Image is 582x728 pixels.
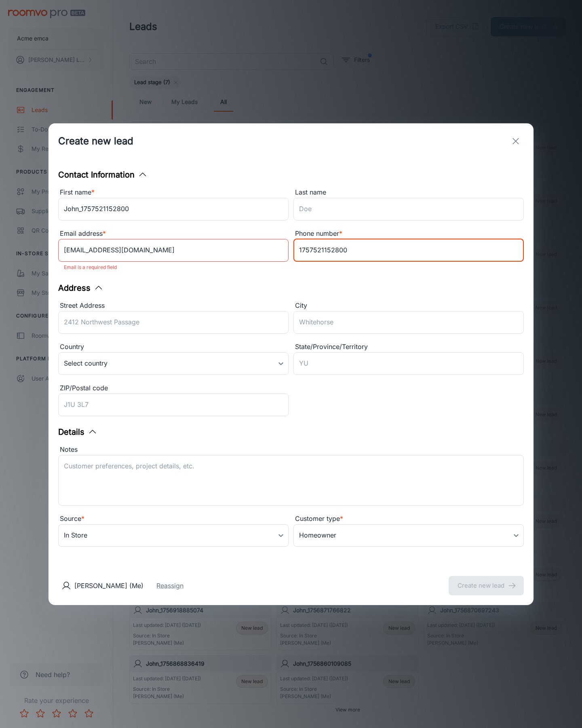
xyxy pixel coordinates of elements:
input: +1 439-123-4567 [293,239,524,262]
input: John [58,198,289,220]
input: myname@example.com [58,239,289,262]
input: Whitehorse [293,311,524,334]
p: Email is a required field [64,262,283,272]
div: In Store [58,524,289,547]
button: Reassign [156,581,183,590]
div: ZIP/Postal code [58,383,289,394]
div: Email address [58,229,289,239]
div: Last name [293,187,524,198]
button: Details [58,426,97,438]
input: J1U 3L7 [58,394,289,416]
button: exit [508,133,524,149]
div: Source [58,514,289,524]
p: [PERSON_NAME] (Me) [74,581,143,590]
input: YU [293,352,524,375]
div: Street Address [58,301,289,311]
div: First name [58,187,289,198]
div: Phone number [293,229,524,239]
div: Select country [58,352,289,375]
div: City [293,301,524,311]
div: Customer type [293,514,524,524]
div: Notes [58,444,524,455]
div: Homeowner [293,524,524,547]
input: 2412 Northwest Passage [58,311,289,334]
button: Address [58,282,103,294]
button: Contact Information [58,169,148,181]
input: Doe [293,198,524,220]
div: Country [58,342,289,352]
h1: Create new lead [58,134,133,148]
div: State/Province/Territory [293,342,524,352]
